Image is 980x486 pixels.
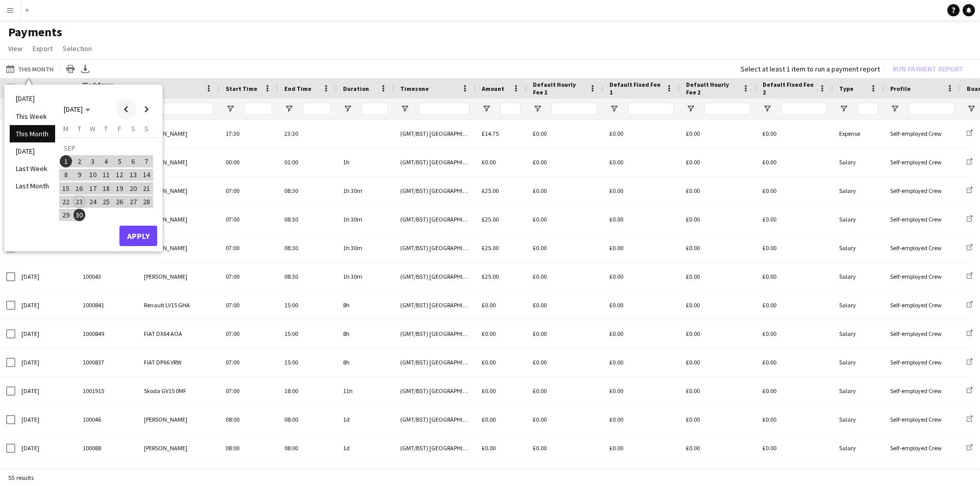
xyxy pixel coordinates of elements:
[86,182,100,195] button: 17-09-2025
[113,182,126,195] span: 19
[60,169,72,181] span: 8
[15,348,77,376] div: [DATE]
[756,119,833,148] div: £0.00
[86,155,100,168] button: 03-09-2025
[400,85,429,92] span: Timezone
[72,155,86,168] button: 02-09-2025
[884,148,961,176] div: Self-employed Crew
[533,81,585,96] span: Default Hourly Fee 1
[140,155,153,168] button: 07-09-2025
[527,148,603,176] div: £0.00
[884,234,961,262] div: Self-employed Crew
[140,169,153,181] span: 14
[64,63,77,75] app-action-btn: Print
[741,64,880,74] div: Select at least 1 item to run a payment report
[337,291,394,319] div: 8h
[144,130,187,137] span: [PERSON_NAME]
[73,182,86,195] span: 16
[756,234,833,262] div: £0.00
[100,195,113,208] button: 25-09-2025
[83,81,119,96] span: Workforce ID
[756,262,833,290] div: £0.00
[884,205,961,233] div: Self-employed Crew
[77,291,138,319] div: 1000841
[78,124,81,133] span: T
[527,377,603,405] div: £0.00
[244,103,272,115] input: Start Time Filter Input
[100,168,113,181] button: 11-09-2025
[839,104,848,113] button: Open Filter Menu
[73,155,86,167] span: 2
[833,320,884,348] div: Salary
[219,262,278,290] div: 07:00
[73,169,86,181] span: 9
[394,148,476,176] div: (GMT/BST) [GEOGRAPHIC_DATA]
[680,348,756,376] div: £0.00
[833,434,884,462] div: Salary
[278,377,337,405] div: 18:00
[482,387,496,395] span: £0.00
[680,320,756,348] div: £0.00
[833,291,884,319] div: Salary
[219,348,278,376] div: 07:00
[127,155,139,167] span: 6
[59,208,72,222] button: 29-09-2025
[527,177,603,205] div: £0.00
[756,405,833,433] div: £0.00
[609,81,661,96] span: Default Fixed Fee 1
[482,301,496,309] span: £0.00
[680,405,756,433] div: £0.00
[100,155,112,167] span: 4
[533,104,542,113] button: Open Filter Menu
[144,444,187,452] span: [PERSON_NAME]
[394,348,476,376] div: (GMT/BST) [GEOGRAPHIC_DATA]
[59,155,72,168] button: 01-09-2025
[833,377,884,405] div: Salary
[482,358,496,366] span: £0.00
[29,42,57,55] a: Export
[394,177,476,205] div: (GMT/BST) [GEOGRAPHIC_DATA]
[72,208,86,222] button: 30-09-2025
[337,434,394,462] div: 1d
[113,155,126,168] button: 05-09-2025
[63,124,68,133] span: M
[343,104,352,113] button: Open Filter Menu
[603,262,680,290] div: £0.00
[100,196,112,208] span: 25
[73,196,86,208] span: 23
[219,119,278,148] div: 17:30
[884,377,961,405] div: Self-employed Crew
[527,434,603,462] div: £0.00
[63,44,92,53] span: Selection
[680,177,756,205] div: £0.00
[527,291,603,319] div: £0.00
[77,348,138,376] div: 1000837
[72,195,86,208] button: 23-09-2025
[140,182,153,195] button: 21-09-2025
[33,44,53,53] span: Export
[86,168,100,181] button: 10-09-2025
[15,320,77,348] div: [DATE]
[527,320,603,348] div: £0.00
[144,244,187,252] span: [PERSON_NAME]
[278,177,337,205] div: 08:30
[482,187,499,195] span: £25.00
[884,262,961,290] div: Self-employed Crew
[278,119,337,148] div: 23:30
[419,103,470,115] input: Timezone Filter Input
[394,205,476,233] div: (GMT/BST) [GEOGRAPHIC_DATA]
[884,434,961,462] div: Self-employed Crew
[394,377,476,405] div: (GMT/BST) [GEOGRAPHIC_DATA]
[756,320,833,348] div: £0.00
[680,377,756,405] div: £0.00
[144,330,182,337] span: FIAT DX64 AOA
[60,155,72,167] span: 1
[833,205,884,233] div: Salary
[219,148,278,176] div: 00:00
[527,234,603,262] div: £0.00
[884,177,961,205] div: Self-employed Crew
[126,195,139,208] button: 27-09-2025
[136,99,157,119] button: Next month
[113,195,126,208] button: 26-09-2025
[781,103,827,115] input: Default Fixed Fee 2 Filter Input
